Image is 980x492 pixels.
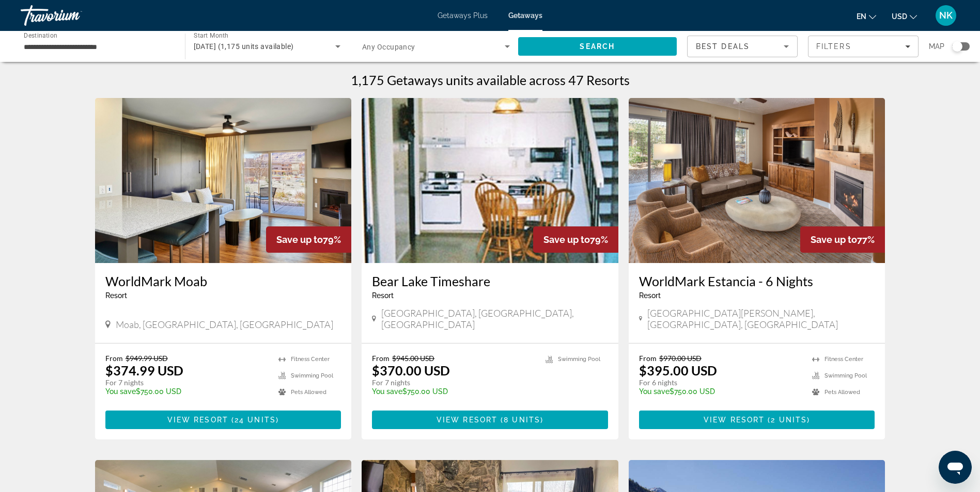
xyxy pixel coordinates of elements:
button: View Resort(24 units) [105,411,341,429]
span: From [372,354,390,363]
span: Filters [816,42,851,51]
span: View Resort [167,416,228,424]
p: $750.00 USD [639,387,802,396]
span: Pets Allowed [291,389,326,396]
span: en [857,12,866,21]
div: 77% [800,226,885,253]
span: Map [929,39,944,54]
button: Search [518,37,677,56]
p: For 7 nights [372,378,535,387]
span: 2 units [771,416,807,424]
span: [DATE] (1,175 units available) [194,42,294,51]
span: 24 units [235,416,276,424]
span: Swimming Pool [825,372,867,379]
button: View Resort(2 units) [639,411,875,429]
p: $374.99 USD [105,363,183,378]
a: Travorium [21,2,124,29]
span: View Resort [704,416,765,424]
span: You save [372,387,402,396]
span: You save [639,387,670,396]
button: User Menu [932,5,959,26]
div: 79% [533,226,618,253]
span: ( ) [228,416,279,424]
span: ( ) [765,416,810,424]
span: NK [939,10,953,21]
span: From [105,354,123,363]
p: $750.00 USD [105,387,269,396]
span: $945.00 USD [392,354,434,363]
img: WorldMark Estancia - 6 Nights [629,98,885,263]
button: View Resort(8 units) [372,411,608,429]
p: For 6 nights [639,378,802,387]
span: [GEOGRAPHIC_DATA], [GEOGRAPHIC_DATA], [GEOGRAPHIC_DATA] [381,307,608,330]
span: Save up to [543,234,590,245]
p: $370.00 USD [372,363,450,378]
div: 79% [266,226,351,253]
span: Fitness Center [291,356,330,363]
span: Save up to [276,234,323,245]
span: Search [580,42,615,51]
p: $395.00 USD [639,363,717,378]
mat-select: Sort by [696,40,789,53]
h1: 1,175 Getaways units available across 47 Resorts [351,72,630,88]
span: View Resort [437,416,497,424]
span: Swimming Pool [291,372,333,379]
a: Getaways [508,11,542,20]
p: $750.00 USD [372,387,535,396]
span: Any Occupancy [362,43,415,51]
a: WorldMark Moab [105,273,341,289]
img: WorldMark Moab [95,98,352,263]
img: Bear Lake Timeshare [362,98,618,263]
span: [GEOGRAPHIC_DATA][PERSON_NAME], [GEOGRAPHIC_DATA], [GEOGRAPHIC_DATA] [647,307,875,330]
span: $949.99 USD [126,354,168,363]
span: Fitness Center [825,356,863,363]
span: Start Month [194,32,228,39]
a: Bear Lake Timeshare [372,273,608,289]
span: Resort [372,291,394,300]
a: WorldMark Estancia - 6 Nights [639,273,875,289]
button: Filters [808,36,919,57]
span: Destination [24,31,57,39]
span: $970.00 USD [659,354,702,363]
button: Change currency [892,9,917,24]
span: ( ) [497,416,543,424]
span: Resort [639,291,661,300]
span: Pets Allowed [825,389,860,396]
button: Change language [857,9,876,24]
span: 8 units [504,416,540,424]
span: You save [105,387,136,396]
iframe: Button to launch messaging window [939,451,972,484]
span: USD [892,12,907,21]
span: From [639,354,657,363]
span: Swimming Pool [558,356,600,363]
input: Select destination [24,41,172,53]
span: Moab, [GEOGRAPHIC_DATA], [GEOGRAPHIC_DATA] [116,319,333,330]
span: Best Deals [696,42,750,51]
a: Getaways Plus [438,11,488,20]
span: Save up to [811,234,857,245]
span: Resort [105,291,127,300]
p: For 7 nights [105,378,269,387]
